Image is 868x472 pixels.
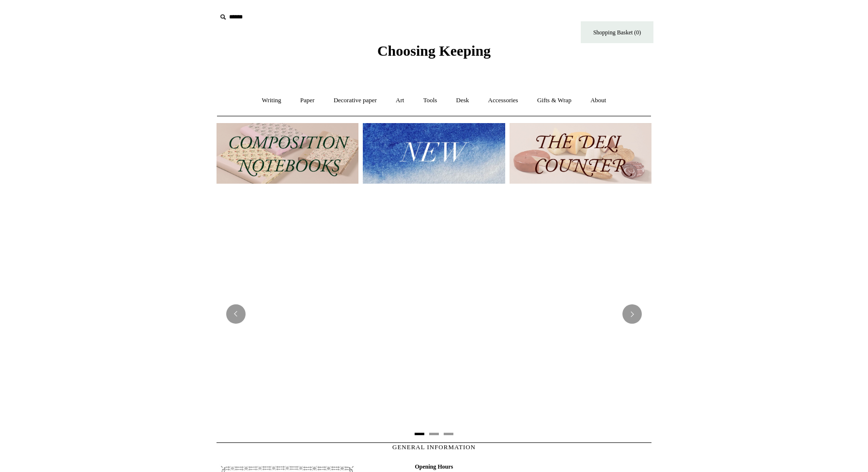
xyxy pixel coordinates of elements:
span: GENERAL INFORMATION [392,443,476,451]
img: 202302 Composition ledgers.jpg__PID:69722ee6-fa44-49dd-a067-31375e5d54ec [217,123,358,184]
a: Choosing Keeping [377,50,491,57]
button: Next [622,304,642,324]
img: USA PSA .jpg__PID:33428022-6587-48b7-8b57-d7eefc91f15a [217,193,651,436]
a: Accessories [480,88,527,113]
b: Opening Hours [415,463,453,470]
a: Gifts & Wrap [528,88,580,113]
a: Shopping Basket (0) [581,21,653,43]
img: New.jpg__PID:f73bdf93-380a-4a35-bcfe-7823039498e1 [363,123,505,184]
span: Choosing Keeping [377,43,491,59]
a: Desk [448,88,478,113]
a: Tools [415,88,446,113]
button: Page 3 [444,433,453,435]
button: Page 1 [415,433,424,435]
a: Art [387,88,413,113]
button: Previous [226,304,246,324]
a: Writing [253,88,290,113]
a: Paper [292,88,324,113]
a: About [582,88,615,113]
img: The Deli Counter [510,123,651,184]
button: Page 2 [429,433,439,435]
a: Decorative paper [325,88,386,113]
